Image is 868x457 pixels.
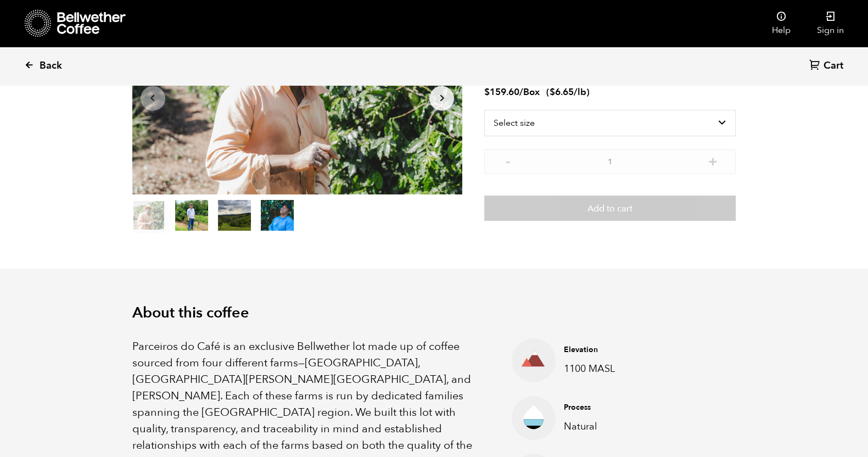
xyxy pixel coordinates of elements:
span: /lb [574,86,586,98]
h4: Process [564,402,719,413]
span: / [519,86,523,98]
h4: Elevation [564,344,719,355]
span: Box [523,86,540,98]
bdi: 159.60 [484,86,519,98]
a: Cart [809,59,846,74]
h2: About this coffee [132,304,736,322]
span: $ [550,86,555,98]
span: Cart [824,59,843,73]
button: + [705,155,719,166]
p: Natural [564,419,719,434]
p: 1100 MASL [564,361,719,376]
span: ( ) [546,86,590,98]
span: $ [484,86,490,98]
button: - [501,155,514,166]
bdi: 6.65 [550,86,574,98]
span: Back [40,59,62,73]
button: Add to cart [484,196,736,221]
